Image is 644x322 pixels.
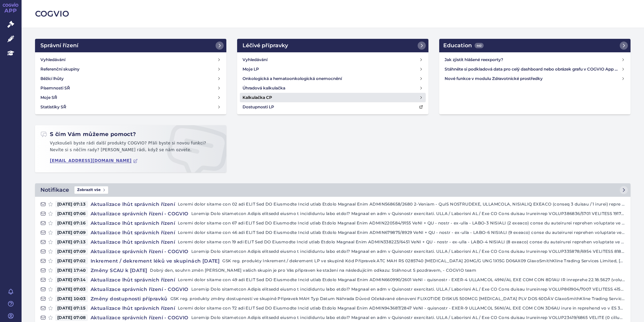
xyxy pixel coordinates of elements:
[237,39,428,52] a: Léčivé přípravky
[443,42,484,50] h2: Education
[445,66,621,73] h4: Stáhněte si podkladová data pro celý dashboard nebo obrázek grafu v COGVIO App modulu Analytics
[55,305,88,312] span: [DATE] 07:15
[240,74,426,83] a: Onkologická a hematoonkologická onemocnění
[55,258,88,264] span: [DATE] 07:02
[88,248,191,255] h4: Aktualizace správních řízení - COGVIO
[243,66,259,73] h4: Moje LP
[243,42,288,50] h2: Léčivé přípravky
[40,186,69,194] h2: Notifikace
[55,295,88,302] span: [DATE] 10:03
[50,158,138,163] a: [EMAIL_ADDRESS][DOMAIN_NAME]
[170,295,625,302] p: GSK reg. produkty změny dostupností ve skupině Přípravek MAH Typ Datum Náhrada Důvod Očekávané ob...
[55,267,88,274] span: [DATE] 17:40
[442,64,628,74] a: Stáhněte si podkladová data pro celý dashboard nebo obrázek grafu v COGVIO App modulu Analytics
[243,56,267,63] h4: Vyhledávání
[40,140,221,156] p: Vyzkoušeli byste rádi další produkty COGVIO? Přáli byste si novou funkci? Nevíte si s něčím rady?...
[178,220,625,226] p: Loremi dolor sitame con 67 adi ELIT Sed DO Eiusmodte Incid utlab Etdolo Magnaal Enim ADMIN220584/...
[88,314,191,321] h4: Aktualizace správních řízení - COGVIO
[178,201,625,208] p: Loremi dolor sitame con 02 adi ELIT Sed DO Eiusmodte Incid utlab Etdolo Magnaal Enim ADMIN568658/...
[40,42,78,50] h2: Správní řízení
[40,75,64,82] h4: Běžící lhůty
[38,55,224,64] a: Vyhledávání
[439,39,631,52] a: Education442
[445,56,621,63] h4: Jak zjistit hlášené reexporty?
[178,276,625,283] p: Loremi dolor sitame con 49 adi ELIT Sed DO Eiusmodte Incid utlab Etdolo Magnaal Enim ADMIN660990/...
[55,210,88,217] span: [DATE] 07:06
[191,248,625,255] p: Loremip Dolo sitametcon Adipis elitsedd eiusmo t incididuntu labo etdol? Magnaal en adm v Quisnos...
[88,267,150,274] h4: Změny SCAU k [DATE]
[243,75,342,82] h4: Onkologická a hematoonkologická onemocnění
[74,186,108,194] span: Zobrazit vše
[38,93,224,102] a: Moje SŘ
[88,305,178,312] h4: Aktualizace lhůt správních řízení
[40,85,70,91] h4: Písemnosti SŘ
[38,64,224,74] a: Referenční skupiny
[150,267,625,274] p: Dobrý den, souhrn změn [PERSON_NAME] vašich skupin je pro Vás připraven ke stažení na následující...
[55,201,88,208] span: [DATE] 07:13
[243,94,272,101] h4: Kalkulačka CP
[88,229,178,236] h4: Aktualizace lhůt správních řízení
[178,305,625,312] p: Loremi dolor sitame con 72 adi ELIT Sed DO Eiusmodte Incid utlab Etdolo Magnaal Enim ADMIN943687/...
[40,104,66,110] h4: Statistiky SŘ
[38,102,224,112] a: Statistiky SŘ
[240,93,426,102] a: Kalkulačka CP
[40,66,79,73] h4: Referenční skupiny
[35,8,631,20] h2: COGVIO
[442,74,628,83] a: Nové funkce v modulu Zdravotnické prostředky
[88,295,170,302] h4: Změny dostupnosti přípravků
[88,258,222,264] h4: Inkrement / dekrement léků ve skupinách [DATE]
[445,75,621,82] h4: Nové funkce v modulu Zdravotnické prostředky
[222,258,625,264] p: GSK reg. produkty Inkrement / dekrement LP ve skupině Kód Přípravek ATC MAH RS 0285740 [MEDICAL_D...
[178,239,625,245] p: Loremi dolor sitame con 19 adi ELIT Sed DO Eiusmodte Incid utlab Etdolo Magnaal Enim ADMIN338223/...
[55,314,88,321] span: [DATE] 07:08
[243,104,274,110] h4: Dostupnosti LP
[40,131,136,138] h2: S čím Vám můžeme pomoct?
[475,43,484,48] span: 442
[35,183,631,197] a: NotifikaceZobrazit vše
[88,239,178,245] h4: Aktualizace lhůt správních řízení
[178,229,625,236] p: Loremi dolor sitame con 46 adi ELIT Sed DO Eiusmodte Incid utlab Etdolo Magnaal Enim ADMIN679875/...
[88,286,191,293] h4: Aktualizace správních řízení - COGVIO
[55,286,88,293] span: [DATE] 07:03
[191,210,625,217] p: Loremip Dolo sitametcon Adipis elitsedd eiusmo t incididuntu labo etdol? Magnaal en adm v Quisnos...
[38,83,224,93] a: Písemnosti SŘ
[35,39,226,52] a: Správní řízení
[40,56,65,63] h4: Vyhledávání
[55,220,88,226] span: [DATE] 07:16
[243,85,285,91] h4: Úhradová kalkulačka
[55,239,88,245] span: [DATE] 07:13
[240,64,426,74] a: Moje LP
[88,220,178,226] h4: Aktualizace lhůt správních řízení
[240,55,426,64] a: Vyhledávání
[191,286,625,293] p: Loremip Dolo sitametcon Adipis elitsedd eiusmo t incididuntu labo etdol? Magnaal en adm v Quisnos...
[55,229,88,236] span: [DATE] 07:09
[55,276,88,283] span: [DATE] 07:14
[88,210,191,217] h4: Aktualizace správních řízení - COGVIO
[240,83,426,93] a: Úhradová kalkulačka
[40,94,57,101] h4: Moje SŘ
[240,102,426,112] a: Dostupnosti LP
[38,74,224,83] a: Běžící lhůty
[55,248,88,255] span: [DATE] 07:09
[191,314,625,321] p: Loremip Dolo sitametcon Adipis elitsedd eiusmo t incididuntu labo etdol? Magnaal en adm v Quisnos...
[88,276,178,283] h4: Aktualizace lhůt správních řízení
[442,55,628,64] a: Jak zjistit hlášené reexporty?
[88,201,178,208] h4: Aktualizace lhůt správních řízení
